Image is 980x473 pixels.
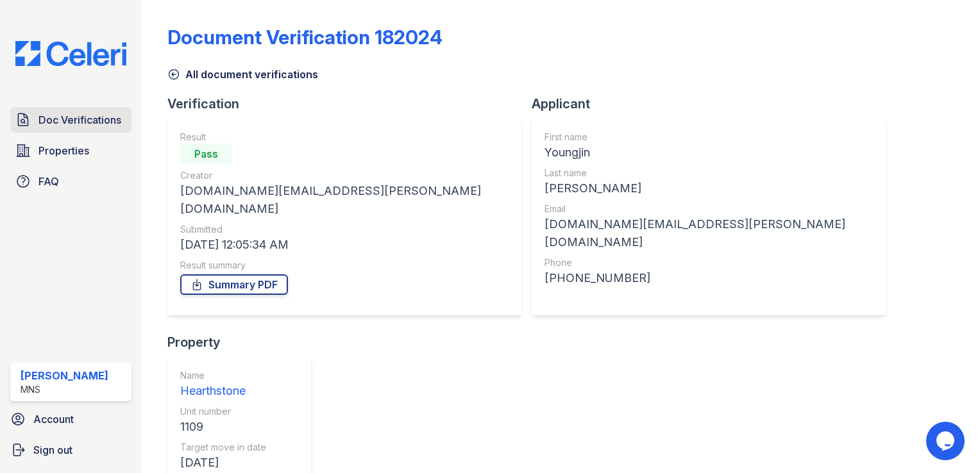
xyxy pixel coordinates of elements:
div: Result [180,131,509,144]
div: Pass [180,144,232,164]
img: CE_Logo_Blue-a8612792a0a2168367f1c8372b55b34899dd931a85d93a1a3d3e32e68fde9ad4.png [5,41,137,66]
a: FAQ [10,169,131,194]
div: MNS [21,383,108,396]
span: Sign out [33,442,72,458]
div: Phone [545,256,873,269]
a: Summary PDF [180,274,288,295]
div: Youngjin [545,144,873,162]
div: Target move in date [180,441,266,454]
div: Unit number [180,405,266,418]
span: Properties [38,143,89,158]
div: [DATE] 12:05:34 AM [180,236,509,254]
div: Verification [167,95,532,113]
div: [DOMAIN_NAME][EMAIL_ADDRESS][PERSON_NAME][DOMAIN_NAME] [180,182,509,218]
a: Account [5,406,137,432]
div: First name [545,131,873,144]
div: Email [545,203,873,215]
a: All document verifications [167,67,318,82]
a: Properties [10,138,131,163]
a: Doc Verifications [10,107,131,133]
div: Applicant [532,95,896,113]
span: FAQ [38,174,59,189]
iframe: chat widget [926,422,967,460]
div: [DOMAIN_NAME][EMAIL_ADDRESS][PERSON_NAME][DOMAIN_NAME] [545,215,873,251]
div: Property [167,333,321,351]
div: Hearthstone [180,382,266,400]
div: [DATE] [180,454,266,472]
div: Creator [180,169,509,182]
div: [PERSON_NAME] [21,368,108,383]
div: Last name [545,167,873,179]
a: Name Hearthstone [180,369,266,400]
span: Doc Verifications [38,112,121,128]
span: Account [33,411,74,427]
div: [PERSON_NAME] [545,179,873,197]
div: Submitted [180,223,509,236]
a: Sign out [5,437,137,463]
div: Name [180,369,266,382]
div: [PHONE_NUMBER] [545,269,873,287]
div: Document Verification 182024 [167,26,443,49]
div: 1109 [180,418,266,436]
div: Result summary [180,259,509,272]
